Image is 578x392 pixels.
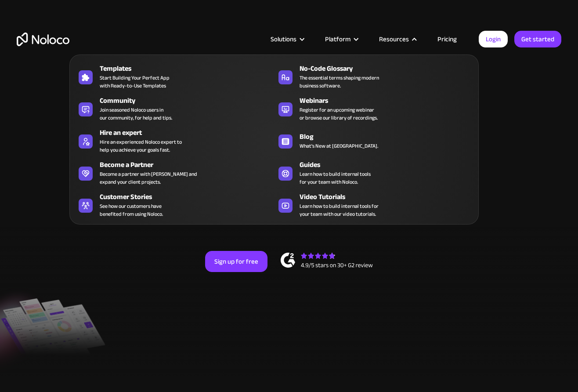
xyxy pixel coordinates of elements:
span: Join seasoned Noloco users in our community, for help and tips. [100,106,172,122]
a: BlogWhat's New at [GEOGRAPHIC_DATA]. [274,126,474,156]
a: TemplatesStart Building Your Perfect Appwith Ready-to-Use Templates [74,62,274,91]
a: GuidesLearn how to build internal toolsfor your team with Noloco. [274,158,474,188]
div: Resources [368,33,426,45]
a: Video TutorialsLearn how to build internal tools foryour team with our video tutorials. [274,190,474,220]
div: Become a Partner [100,160,278,170]
div: Templates [100,63,278,74]
span: Learn how to build internal tools for your team with Noloco. [300,170,371,186]
div: Hire an expert [100,127,278,138]
span: Learn how to build internal tools for your team with our video tutorials. [300,202,379,218]
a: Hire an expertHire an experienced Noloco expert tohelp you achieve your goals fast. [74,126,274,156]
div: Hire an experienced Noloco expert to help you achieve your goals fast. [100,138,182,154]
a: Login [479,31,508,47]
span: The essential terms shaping modern business software. [300,74,379,90]
div: Guides [300,160,478,170]
div: Solutions [260,33,314,45]
span: See how our customers have benefited from using Noloco. [100,202,163,218]
div: Customer Stories [100,192,278,202]
div: Community [100,95,278,106]
a: home [17,33,69,46]
a: Pricing [426,33,468,45]
h1: Custom No-Code Business Apps Platform [17,97,561,104]
nav: Resources [69,42,479,225]
div: Platform [314,33,368,45]
a: CommunityJoin seasoned Noloco users inour community, for help and tips. [74,94,274,123]
a: Become a PartnerBecome a partner with [PERSON_NAME] andexpand your client projects. [74,158,274,188]
div: No-Code Glossary [300,63,478,74]
div: Blog [300,131,478,142]
a: No-Code GlossaryThe essential terms shaping modernbusiness software. [274,62,474,91]
a: Get started [514,31,561,47]
div: Become a partner with [PERSON_NAME] and expand your client projects. [100,170,197,186]
a: WebinarsRegister for an upcoming webinaror browse our library of recordings. [274,94,474,123]
h2: Business Apps for Teams [17,113,561,183]
span: What's New at [GEOGRAPHIC_DATA]. [300,142,378,150]
div: Video Tutorials [300,192,478,202]
div: Solutions [271,33,296,45]
div: Resources [379,33,409,45]
span: Start Building Your Perfect App with Ready-to-Use Templates [100,74,170,90]
div: Webinars [300,95,478,106]
div: Platform [325,33,350,45]
span: Register for an upcoming webinar or browse our library of recordings. [300,106,378,122]
a: Customer StoriesSee how our customers havebenefited from using Noloco. [74,190,274,220]
a: Sign up for free [205,251,267,272]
